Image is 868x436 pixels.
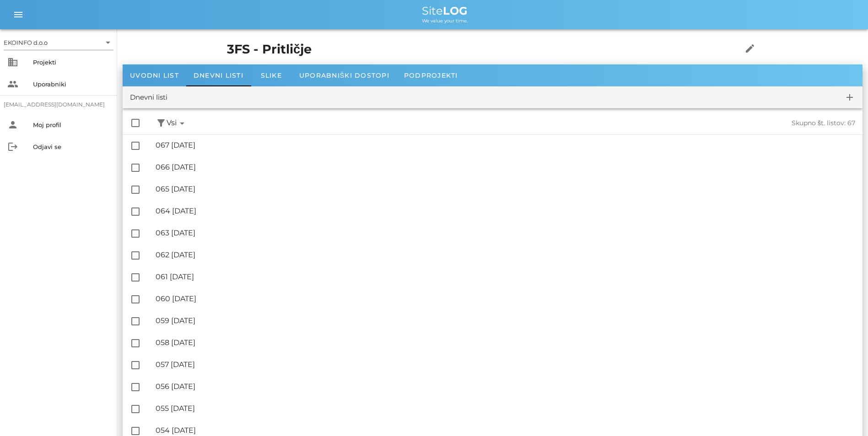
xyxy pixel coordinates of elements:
[156,338,855,347] div: 058 [DATE]
[227,40,714,59] h1: 3FS - Pritličje
[33,58,110,66] div: Projekti
[737,337,868,436] iframe: Chat Widget
[7,119,18,130] i: person
[422,4,468,17] span: Site
[4,35,113,50] div: EKOINFO d.o.o
[13,9,24,20] i: menu
[167,117,188,129] span: Vsi
[7,57,18,68] i: business
[156,207,855,215] div: 064 [DATE]
[130,92,167,103] div: Dnevni listi
[156,294,855,303] div: 060 [DATE]
[194,71,243,80] span: Dnevni listi
[4,38,48,47] div: EKOINFO d.o.o
[404,71,458,80] span: Podprojekti
[33,143,110,150] div: Odjavi se
[156,141,855,149] div: 067 [DATE]
[7,79,18,90] i: people
[156,163,855,171] div: 066 [DATE]
[156,360,855,369] div: 057 [DATE]
[102,37,113,48] i: arrow_drop_down
[156,117,167,129] button: filter_alt
[156,382,855,391] div: 056 [DATE]
[156,185,855,193] div: 065 [DATE]
[522,119,856,127] div: Skupno št. listov: 67
[177,118,188,129] i: arrow_drop_down
[156,426,855,435] div: 054 [DATE]
[422,18,468,24] span: We value your time.
[744,43,755,54] i: edit
[33,121,110,128] div: Moj profil
[7,141,18,152] i: logout
[844,92,855,103] i: add
[156,250,855,259] div: 062 [DATE]
[156,272,855,281] div: 061 [DATE]
[156,316,855,325] div: 059 [DATE]
[737,337,868,436] div: Pripomoček za klepet
[130,71,179,80] span: Uvodni list
[156,229,855,237] div: 063 [DATE]
[156,404,855,413] div: 055 [DATE]
[261,71,282,80] span: Slike
[443,4,468,17] b: LOG
[299,71,389,80] span: Uporabniški dostopi
[33,80,110,88] div: Uporabniki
